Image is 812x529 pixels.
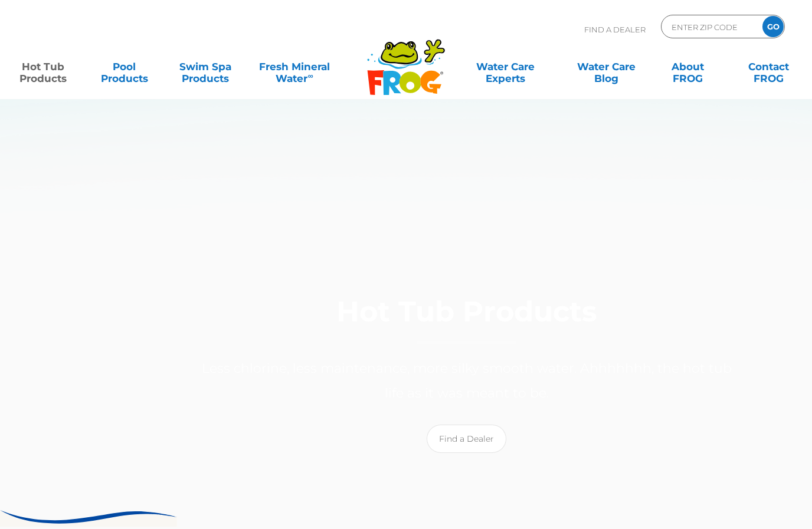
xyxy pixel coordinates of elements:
h1: Hot Tub Products [196,296,737,344]
a: Hot TubProducts [12,55,75,78]
img: Frog Products Logo [361,24,451,96]
input: GO [762,16,784,37]
a: Water CareExperts [454,55,557,78]
a: PoolProducts [93,55,156,78]
a: AboutFROG [656,55,719,78]
p: Find A Dealer [584,15,646,44]
a: Find a Dealer [427,425,506,453]
a: ContactFROG [737,55,800,78]
p: Less chlorine, less maintenance, more silky smooth water. Ahhhhhhh, the hot tub life as it was me... [196,356,737,406]
sup: ∞ [307,71,313,80]
a: Water CareBlog [575,55,638,78]
a: Fresh MineralWater∞ [255,55,334,78]
a: Swim SpaProducts [174,55,237,78]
